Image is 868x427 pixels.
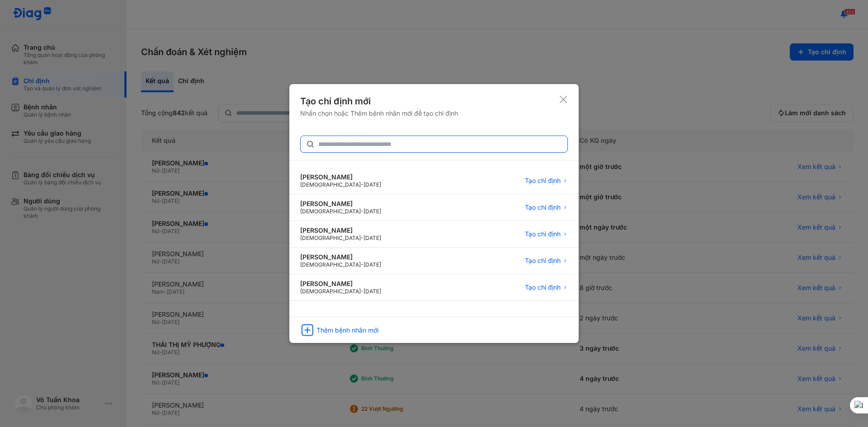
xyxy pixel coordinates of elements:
span: Tạo chỉ định [525,177,561,185]
span: [DEMOGRAPHIC_DATA] [300,288,361,295]
span: [DEMOGRAPHIC_DATA] [300,208,361,215]
span: - [361,261,363,268]
span: Tạo chỉ định [525,283,561,291]
span: [DATE] [363,235,381,241]
span: - [361,288,363,295]
span: [DEMOGRAPHIC_DATA] [300,181,361,188]
div: Thêm bệnh nhân mới [316,326,378,334]
span: Tạo chỉ định [525,257,561,265]
span: [DEMOGRAPHIC_DATA] [300,235,361,241]
span: [DATE] [363,288,381,295]
div: [PERSON_NAME] [300,226,381,235]
span: - [361,208,363,215]
span: [DATE] [363,181,381,188]
span: Tạo chỉ định [525,203,561,211]
div: [PERSON_NAME] [300,173,381,181]
span: [DATE] [363,208,381,215]
span: - [361,235,363,241]
span: Tạo chỉ định [525,230,561,238]
span: - [361,181,363,188]
div: [PERSON_NAME] [300,253,381,261]
span: [DATE] [363,261,381,268]
div: Nhấn chọn hoặc Thêm bệnh nhân mới để tạo chỉ định [300,109,458,117]
div: [PERSON_NAME] [300,200,381,208]
div: [PERSON_NAME] [300,280,381,288]
span: [DEMOGRAPHIC_DATA] [300,261,361,268]
div: Tạo chỉ định mới [300,95,458,108]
